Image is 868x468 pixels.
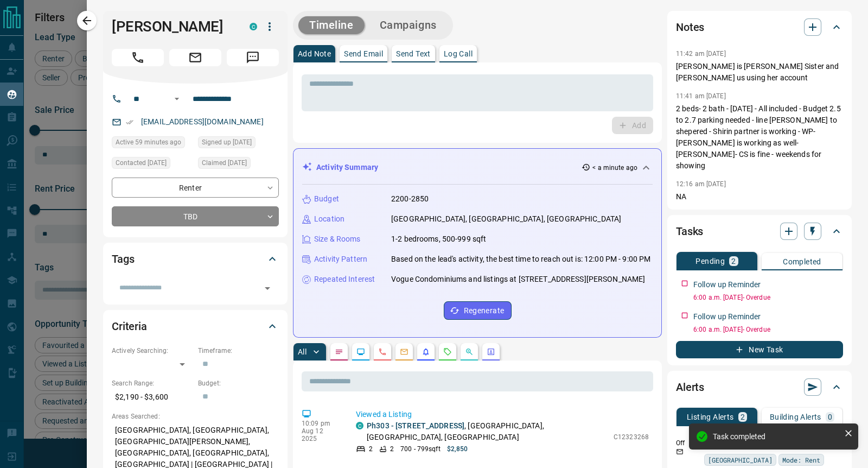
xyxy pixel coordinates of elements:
a: Ph303 - [STREET_ADDRESS] [367,421,464,430]
p: 2200-2850 [391,193,429,205]
button: New Task [676,341,843,358]
div: condos.ca [356,422,363,429]
p: Viewed a Listing [356,409,649,420]
p: Timeframe: [198,346,279,356]
button: Regenerate [444,301,512,320]
h2: Criteria [112,318,147,335]
div: Thu Jun 12 2025 [112,157,193,172]
span: Claimed [DATE] [202,157,247,168]
span: Contacted [DATE] [116,157,167,168]
p: 2 [390,444,394,454]
p: Follow up Reminder [693,311,761,322]
div: condos.ca [250,23,257,30]
div: TBD [112,206,279,226]
p: 0 [828,413,832,421]
div: Task completed [713,432,840,441]
svg: Emails [400,347,409,356]
p: All [298,348,307,356]
span: Email [169,49,221,66]
p: Send Email [344,50,383,58]
p: Budget [314,193,339,205]
h2: Tasks [676,223,703,240]
h2: Notes [676,18,704,36]
p: 11:42 am [DATE] [676,50,726,58]
div: Sun Jun 08 2025 [198,136,279,151]
p: $2,190 - $3,600 [112,388,193,406]
svg: Calls [378,347,387,356]
p: Based on the lead's activity, the best time to reach out is: 12:00 PM - 9:00 PM [391,254,650,265]
p: 11:41 am [DATE] [676,92,726,100]
p: Size & Rooms [314,233,361,245]
svg: Email Verified [126,118,133,126]
p: [GEOGRAPHIC_DATA], [GEOGRAPHIC_DATA], [GEOGRAPHIC_DATA] [391,213,621,225]
svg: Listing Alerts [422,347,430,356]
p: 10:09 pm [302,420,340,427]
h2: Tags [112,250,134,268]
p: Pending [695,257,725,265]
p: 1-2 bedrooms, 500-999 sqft [391,233,486,245]
h1: [PERSON_NAME] [112,18,233,35]
p: 12:16 am [DATE] [676,180,726,188]
a: [EMAIL_ADDRESS][DOMAIN_NAME] [141,117,264,126]
p: Log Call [444,50,473,58]
p: $2,850 [447,444,468,454]
p: 6:00 a.m. [DATE] - Overdue [693,325,843,334]
p: Add Note [298,50,331,58]
div: Notes [676,14,843,40]
div: Alerts [676,374,843,400]
p: Budget: [198,378,279,388]
p: , [GEOGRAPHIC_DATA], [GEOGRAPHIC_DATA], [GEOGRAPHIC_DATA] [367,420,608,443]
p: Activity Pattern [314,254,367,265]
p: Location [314,213,344,225]
p: 700 - 799 sqft [400,444,440,454]
p: Actively Searching: [112,346,193,356]
h2: Alerts [676,378,704,396]
button: Open [260,281,275,296]
span: Active 59 minutes ago [116,137,181,148]
p: Building Alerts [770,413,821,421]
svg: Agent Actions [487,347,495,356]
p: Aug 12 2025 [302,427,340,442]
div: Thu Jun 12 2025 [198,157,279,172]
div: Tags [112,246,279,272]
p: Off [676,438,698,448]
div: Renter [112,178,279,198]
span: Signed up [DATE] [202,137,252,148]
svg: Opportunities [465,347,474,356]
p: 2 [741,413,745,421]
span: Message [227,49,279,66]
svg: Notes [335,347,343,356]
p: 6:00 a.m. [DATE] - Overdue [693,293,843,302]
p: Repeated Interest [314,274,375,285]
p: 2 beds- 2 bath - [DATE] - All included - Budget 2.5 to 2.7 parking needed - line [PERSON_NAME] to... [676,103,843,172]
p: Activity Summary [316,162,378,173]
div: Tue Aug 12 2025 [112,136,193,151]
p: C12323268 [614,432,649,442]
button: Open [170,92,183,105]
p: Completed [783,258,821,265]
p: < a minute ago [592,163,637,173]
p: 2 [369,444,373,454]
div: Criteria [112,313,279,339]
span: Call [112,49,164,66]
button: Campaigns [369,16,448,34]
p: Follow up Reminder [693,279,761,290]
button: Timeline [298,16,365,34]
div: Tasks [676,218,843,244]
p: NA [676,191,843,203]
p: Areas Searched: [112,412,279,421]
p: Vogue Condominiums and listings at [STREET_ADDRESS][PERSON_NAME] [391,274,645,285]
svg: Email [676,448,684,456]
svg: Lead Browsing Activity [356,347,365,356]
svg: Requests [443,347,452,356]
p: Listing Alerts [687,413,734,421]
p: [PERSON_NAME] is [PERSON_NAME] Sister and [PERSON_NAME] us using her account [676,61,843,84]
p: Send Text [396,50,431,58]
p: 2 [731,257,736,265]
p: Search Range: [112,378,193,388]
div: Activity Summary< a minute ago [302,157,653,178]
